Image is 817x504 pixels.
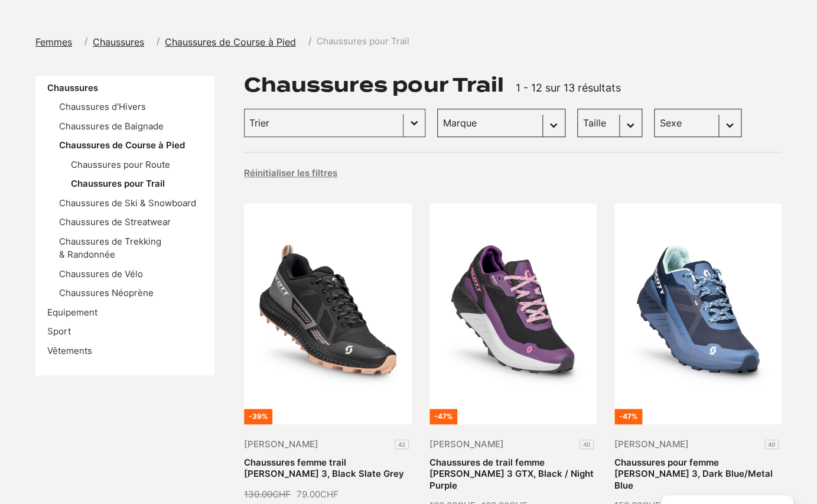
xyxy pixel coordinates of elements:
a: Chaussures pour Route [71,159,170,170]
h1: Chaussures pour Trail [244,76,503,95]
a: Chaussures de Ski & Snowboard [59,197,196,209]
span: 1 - 12 sur 13 résultats [515,82,620,94]
a: Chaussures de Streatwear [59,216,171,227]
span: Chaussures de Course à Pied [165,36,296,48]
a: Chaussures de Vélo [59,268,143,279]
span: Chaussures [93,36,144,48]
a: Sport [47,326,71,337]
a: Chaussures de Trekking & Randonnée [59,236,161,261]
nav: breadcrumbs [35,35,409,49]
a: Vêtements [47,345,92,356]
a: Equipement [47,307,97,318]
a: Chaussures de Course à Pied [165,35,303,49]
a: Chaussures de Course à Pied [59,139,185,151]
span: Chaussures pour Trail [317,35,409,48]
a: Chaussures de Baignade [59,121,164,132]
a: Chaussures [47,82,98,93]
a: Chaussures pour Trail [71,178,165,189]
input: Trier [249,115,398,131]
a: Femmes [35,35,79,49]
button: Basculer la liste [403,109,425,136]
button: Réinitialiser les filtres [244,167,337,179]
span: Femmes [35,36,72,48]
a: Chaussures pour femme [PERSON_NAME] 3, Dark Blue/Metal Blue [614,457,773,491]
a: Chaussures d'Hivers [59,101,146,112]
a: Chaussures [93,35,151,49]
a: Chaussures Néoprène [59,287,154,298]
a: Chaussures de trail femme [PERSON_NAME] 3 GTX, Black / Night Purple [429,457,594,491]
a: Chaussures femme trail [PERSON_NAME] 3, Black Slate Grey [244,457,404,480]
